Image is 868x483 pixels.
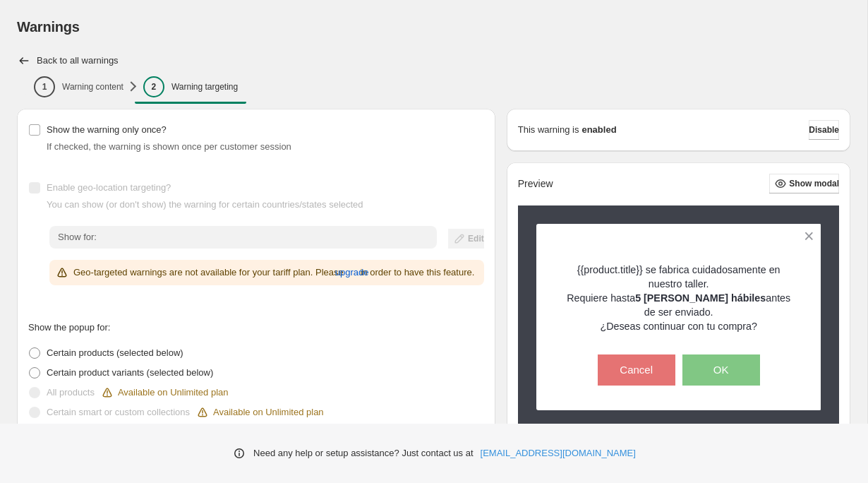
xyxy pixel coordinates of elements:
span: You can show (or don't show) the warning for certain countries/states selected [47,199,363,210]
span: Show the popup for: [28,322,110,333]
button: Cancel [598,354,675,386]
div: 1 [34,76,55,97]
button: Show modal [769,174,839,193]
p: Geo-targeted warnings are not available for your tariff plan. Please in order to have this feature. [73,266,474,280]
span: Show modal [789,178,839,189]
button: Disable [809,120,839,140]
p: Certain smart or custom collections [47,405,190,419]
p: Warning targeting [171,81,238,93]
span: Disable [809,124,839,136]
div: Available on Unlimited plan [195,405,324,419]
button: OK [682,354,760,386]
h2: Back to all warnings [37,55,119,66]
a: upgrade [335,261,369,284]
p: Warning content [62,81,123,93]
p: This warning is [518,123,579,137]
p: ¿Deseas continuar con tu compra? [561,319,797,333]
span: Certain products (selected below) [47,347,183,358]
span: Warnings [17,19,80,35]
span: Show for: [58,232,97,242]
div: Available on Unlimited plan [100,386,229,400]
p: Requiere hasta antes de ser enviado. [561,291,797,319]
p: All products [47,386,95,400]
span: Enable geo-location targeting? [47,182,171,193]
span: Certain product variants (selected below) [47,367,213,378]
a: [EMAIL_ADDRESS][DOMAIN_NAME] [481,446,636,460]
span: Show the warning only once? [47,124,167,135]
h2: Preview [518,178,553,190]
p: {{product.title}} se fabrica cuidadosamente en nuestro taller. [561,263,797,291]
strong: 5 [PERSON_NAME] hábiles [635,292,766,304]
span: If checked, the warning is shown once per customer session [47,141,291,152]
span: upgrade [335,266,369,280]
strong: enabled [581,123,616,137]
div: 2 [143,76,164,97]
